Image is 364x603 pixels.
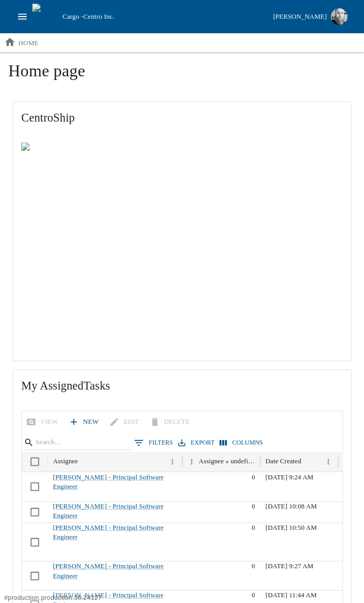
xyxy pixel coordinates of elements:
button: Select columns [217,435,265,450]
span: Centro Inc. [83,12,114,20]
div: 0 [182,522,260,561]
button: Menu [321,455,335,469]
span: My Assigned [21,378,343,394]
span: 07/15/2025 11:44 AM [265,592,316,599]
div: [PERSON_NAME] [273,11,327,23]
a: [PERSON_NAME] - Principal Software Engineer [53,503,164,519]
div: Assignee » undefined [199,458,255,465]
span: 03/20/2025 9:24 AM [265,474,313,481]
span: 03/26/2025 10:50 AM [265,524,317,531]
img: Centro ship [21,142,73,155]
button: open drawer [12,7,32,26]
span: 03/26/2025 10:08 AM [265,503,317,510]
span: CentroShip [21,110,343,126]
div: 0 [182,472,260,501]
div: Assignee [53,458,78,465]
button: [PERSON_NAME] [269,5,352,28]
p: home [18,38,38,48]
button: Show filters [131,435,176,450]
a: [PERSON_NAME] - Principal Software Engineer [53,562,164,579]
button: Export [176,435,217,450]
a: [PERSON_NAME] - Principal Software Engineer [53,524,164,541]
img: Profile image [331,8,347,25]
div: Search [24,435,131,452]
button: Sort [302,455,316,469]
span: Tasks [84,379,110,392]
a: [PERSON_NAME] - Principal Software Engineer [53,474,164,490]
input: Search… [36,435,117,450]
a: New [66,413,103,431]
button: Sort [79,455,93,469]
div: 0 [182,501,260,522]
div: 0 [182,561,260,590]
h1: Home page [8,61,356,89]
div: Date Created [265,458,301,465]
span: 05/28/2025 9:27 AM [265,562,313,570]
button: Menu [185,455,199,469]
div: Cargo - [58,11,268,22]
img: cargo logo [32,4,58,30]
button: Menu [166,455,180,469]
